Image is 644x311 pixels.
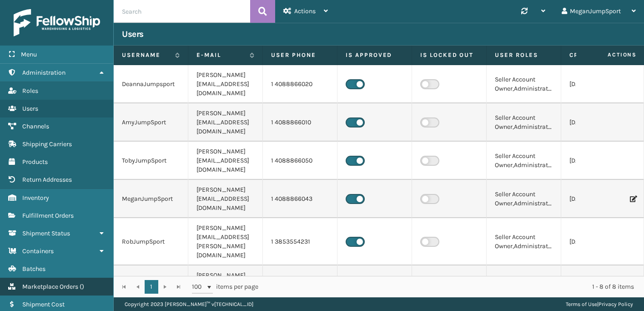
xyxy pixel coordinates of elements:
img: logo [14,9,100,36]
td: [DATE] 11:47:14 am [561,180,636,218]
td: Seller Account Owner,Administrators [487,180,561,218]
span: Products [22,158,48,166]
td: [DATE] 10:38:07 am [561,142,636,180]
td: DeannaJumpsport [114,65,188,103]
span: Administration [22,69,65,76]
td: MeganJumpSport [114,180,188,218]
span: Containers [22,247,54,255]
div: 1 - 8 of 8 items [271,282,634,291]
td: 1 4088866022 [263,265,337,304]
td: [PERSON_NAME][EMAIL_ADDRESS][DOMAIN_NAME] [188,265,263,304]
td: [DATE] 11:48:34 am [561,218,636,265]
td: Seller Account Owner,Administrators [487,103,561,142]
td: [DATE] 10:40:59 am [561,103,636,142]
label: E-mail [196,51,245,59]
span: Menu [21,51,37,58]
span: Shipping Carriers [22,140,72,148]
span: Fulfillment Orders [22,212,74,219]
label: Username [122,51,171,59]
label: User phone [271,51,329,59]
td: 1 4088866043 [263,180,337,218]
td: [PERSON_NAME][EMAIL_ADDRESS][DOMAIN_NAME] [188,142,263,180]
td: [DATE] 10:36:30 am [561,265,636,304]
span: items per page [192,280,258,294]
span: 100 [192,282,206,291]
td: Seller Account Owner,Administrators [487,142,561,180]
a: Terms of Use [566,301,597,307]
td: TobyJumpSport [114,142,188,180]
span: Shipment Cost [22,301,65,308]
span: Actions [579,47,642,62]
td: Seller Account Owner,Administrators [487,265,561,304]
td: AmyJumpSport [114,103,188,142]
a: Privacy Policy [599,301,633,307]
label: Is Locked Out [420,51,478,59]
span: Marketplace Orders [22,283,78,291]
span: Shipment Status [22,229,70,237]
span: ( ) [80,283,84,291]
i: Edit [630,196,635,202]
label: Created [569,51,618,59]
td: 1 4088866020 [263,65,337,103]
td: [PERSON_NAME][EMAIL_ADDRESS][DOMAIN_NAME] [188,180,263,218]
td: 1 4088866010 [263,103,337,142]
span: Inventory [22,194,49,202]
span: Roles [22,87,38,95]
label: User Roles [495,51,553,59]
td: 1 4088866050 [263,142,337,180]
td: RobJumpSport [114,218,188,265]
label: Is Approved [346,51,403,59]
a: 1 [145,280,158,294]
td: [DATE] 10:33:50 am [561,65,636,103]
td: [PERSON_NAME][EMAIL_ADDRESS][DOMAIN_NAME] [188,103,263,142]
span: Batches [22,265,45,273]
h3: Users [122,29,144,40]
div: | [566,297,633,311]
span: Users [22,105,38,112]
span: Actions [294,7,316,15]
td: [PERSON_NAME][EMAIL_ADDRESS][DOMAIN_NAME] [188,65,263,103]
td: Seller Account Owner,Administrators [487,218,561,265]
span: Return Addresses [22,176,72,184]
td: 1 3853554231 [263,218,337,265]
td: Seller Account Owner,Administrators [487,65,561,103]
td: DawnJumpsport [114,265,188,304]
p: Copyright 2023 [PERSON_NAME]™ v [TECHNICAL_ID] [125,297,253,311]
span: Channels [22,122,49,130]
td: [PERSON_NAME][EMAIL_ADDRESS][PERSON_NAME][DOMAIN_NAME] [188,218,263,265]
